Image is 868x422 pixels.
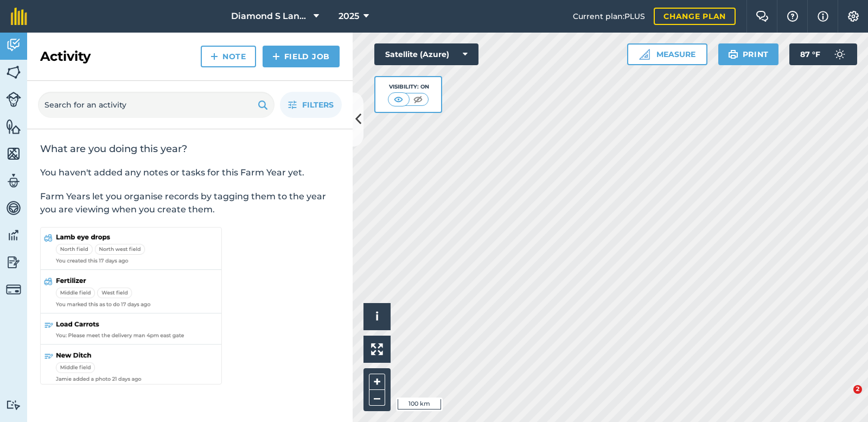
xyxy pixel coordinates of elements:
span: Current plan : PLUS [573,10,645,22]
button: Print [718,43,779,65]
button: + [369,374,385,390]
h2: Activity [40,48,91,65]
img: svg+xml;base64,PD94bWwgdmVyc2lvbj0iMS4wIiBlbmNvZGluZz0idXRmLTgiPz4KPCEtLSBHZW5lcmF0b3I6IEFkb2JlIE... [829,43,851,65]
button: i [363,303,391,330]
p: You haven't added any notes or tasks for this Farm Year yet. [40,166,340,179]
img: svg+xml;base64,PHN2ZyB4bWxucz0iaHR0cDovL3d3dy53My5vcmcvMjAwMC9zdmciIHdpZHRoPSI1NiIgaGVpZ2h0PSI2MC... [6,146,21,162]
button: 87 °F [789,43,857,65]
h2: What are you doing this year? [40,142,340,155]
span: Filters [302,99,334,111]
img: svg+xml;base64,PD94bWwgdmVyc2lvbj0iMS4wIiBlbmNvZGluZz0idXRmLTgiPz4KPCEtLSBHZW5lcmF0b3I6IEFkb2JlIE... [6,282,21,297]
img: svg+xml;base64,PD94bWwgdmVyc2lvbj0iMS4wIiBlbmNvZGluZz0idXRmLTgiPz4KPCEtLSBHZW5lcmF0b3I6IEFkb2JlIE... [6,200,21,216]
img: svg+xml;base64,PHN2ZyB4bWxucz0iaHR0cDovL3d3dy53My5vcmcvMjAwMC9zdmciIHdpZHRoPSIxNCIgaGVpZ2h0PSIyNC... [210,50,218,63]
img: Ruler icon [639,49,650,60]
img: fieldmargin Logo [11,8,27,25]
img: svg+xml;base64,PHN2ZyB4bWxucz0iaHR0cDovL3d3dy53My5vcmcvMjAwMC9zdmciIHdpZHRoPSIxNyIgaGVpZ2h0PSIxNy... [818,10,828,23]
img: svg+xml;base64,PD94bWwgdmVyc2lvbj0iMS4wIiBlbmNvZGluZz0idXRmLTgiPz4KPCEtLSBHZW5lcmF0b3I6IEFkb2JlIE... [6,92,21,107]
img: svg+xml;base64,PHN2ZyB4bWxucz0iaHR0cDovL3d3dy53My5vcmcvMjAwMC9zdmciIHdpZHRoPSI1MCIgaGVpZ2h0PSI0MC... [392,94,405,105]
button: Satellite (Azure) [374,43,478,65]
p: Farm Years let you organise records by tagging them to the year you are viewing when you create t... [40,190,340,216]
img: svg+xml;base64,PHN2ZyB4bWxucz0iaHR0cDovL3d3dy53My5vcmcvMjAwMC9zdmciIHdpZHRoPSI1MCIgaGVpZ2h0PSI0MC... [411,94,425,105]
a: Field Job [263,46,340,67]
span: Diamond S Land and Cattle [231,10,309,23]
iframe: Intercom live chat [831,385,857,411]
img: svg+xml;base64,PHN2ZyB4bWxucz0iaHR0cDovL3d3dy53My5vcmcvMjAwMC9zdmciIHdpZHRoPSIxOSIgaGVpZ2h0PSIyNC... [728,48,738,61]
span: i [375,310,379,323]
img: svg+xml;base64,PHN2ZyB4bWxucz0iaHR0cDovL3d3dy53My5vcmcvMjAwMC9zdmciIHdpZHRoPSIxOSIgaGVpZ2h0PSIyNC... [258,98,268,111]
button: – [369,390,385,406]
img: svg+xml;base64,PD94bWwgdmVyc2lvbj0iMS4wIiBlbmNvZGluZz0idXRmLTgiPz4KPCEtLSBHZW5lcmF0b3I6IEFkb2JlIE... [6,227,21,243]
img: svg+xml;base64,PD94bWwgdmVyc2lvbj0iMS4wIiBlbmNvZGluZz0idXRmLTgiPz4KPCEtLSBHZW5lcmF0b3I6IEFkb2JlIE... [6,400,21,410]
span: 2 [853,385,862,394]
div: Visibility: On [388,83,429,91]
button: Measure [627,43,707,65]
img: A question mark icon [786,11,799,22]
img: svg+xml;base64,PD94bWwgdmVyc2lvbj0iMS4wIiBlbmNvZGluZz0idXRmLTgiPz4KPCEtLSBHZW5lcmF0b3I6IEFkb2JlIE... [6,37,21,53]
img: svg+xml;base64,PHN2ZyB4bWxucz0iaHR0cDovL3d3dy53My5vcmcvMjAwMC9zdmciIHdpZHRoPSI1NiIgaGVpZ2h0PSI2MC... [6,118,21,135]
a: Change plan [654,8,736,25]
input: Search for an activity [38,92,275,118]
img: svg+xml;base64,PD94bWwgdmVyc2lvbj0iMS4wIiBlbmNvZGluZz0idXRmLTgiPz4KPCEtLSBHZW5lcmF0b3I6IEFkb2JlIE... [6,254,21,270]
img: Two speech bubbles overlapping with the left bubble in the forefront [756,11,769,22]
a: Note [201,46,256,67]
img: svg+xml;base64,PHN2ZyB4bWxucz0iaHR0cDovL3d3dy53My5vcmcvMjAwMC9zdmciIHdpZHRoPSIxNCIgaGVpZ2h0PSIyNC... [272,50,280,63]
img: A cog icon [847,11,860,22]
button: Filters [280,92,342,118]
img: Four arrows, one pointing top left, one top right, one bottom right and the last bottom left [371,343,383,355]
span: 87 ° F [800,43,820,65]
img: svg+xml;base64,PD94bWwgdmVyc2lvbj0iMS4wIiBlbmNvZGluZz0idXRmLTgiPz4KPCEtLSBHZW5lcmF0b3I6IEFkb2JlIE... [6,173,21,189]
img: svg+xml;base64,PHN2ZyB4bWxucz0iaHR0cDovL3d3dy53My5vcmcvMjAwMC9zdmciIHdpZHRoPSI1NiIgaGVpZ2h0PSI2MC... [6,64,21,80]
span: 2025 [339,10,359,23]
